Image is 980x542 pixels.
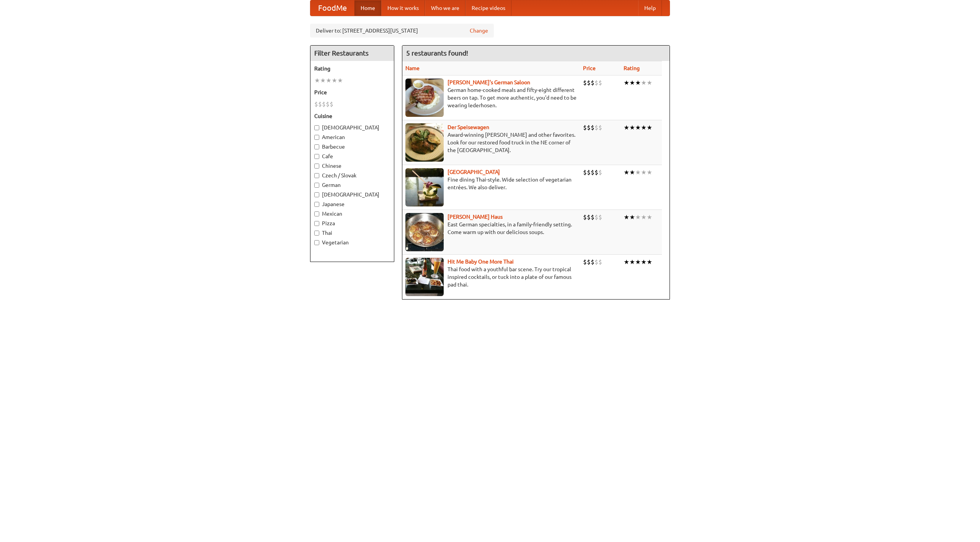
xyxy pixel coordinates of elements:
li: $ [587,123,591,132]
ng-pluralize: 5 restaurants found! [406,49,468,57]
li: ★ [647,213,652,221]
input: American [314,135,319,140]
li: $ [583,258,587,266]
div: Deliver to: [STREET_ADDRESS][US_STATE] [310,24,494,38]
a: Recipe videos [465,0,511,16]
li: ★ [647,168,652,177]
li: ★ [635,258,641,266]
li: ★ [629,123,635,132]
li: ★ [635,79,641,87]
label: Pizza [314,219,390,227]
li: ★ [629,213,635,221]
li: $ [595,213,598,221]
input: [DEMOGRAPHIC_DATA] [314,125,319,130]
a: Who we are [425,0,465,16]
label: Barbecue [314,143,390,151]
label: American [314,133,390,141]
li: ★ [647,79,652,87]
li: $ [595,79,598,87]
li: ★ [641,258,647,266]
li: $ [595,258,598,266]
a: Hit Me Baby One More Thai [448,259,514,265]
li: ★ [647,258,652,266]
input: [DEMOGRAPHIC_DATA] [314,192,319,197]
a: How it works [381,0,425,16]
li: $ [591,123,595,132]
li: ★ [641,168,647,177]
h5: Cuisine [314,112,390,120]
h4: Filter Restaurants [310,46,394,61]
li: $ [591,213,595,221]
li: ★ [635,168,641,177]
li: $ [591,258,595,266]
li: $ [598,213,602,221]
li: $ [587,79,591,87]
a: [PERSON_NAME] Haus [448,214,503,220]
li: ★ [629,258,635,266]
h5: Rating [314,65,390,72]
label: Czech / Slovak [314,172,390,179]
label: Chinese [314,162,390,170]
p: Thai food with a youthful bar scene. Try our tropical inspired cocktails, or tuck into a plate of... [405,265,577,288]
li: $ [598,79,602,87]
img: esthers.jpg [405,79,444,117]
li: ★ [629,168,635,177]
img: babythai.jpg [405,258,444,296]
a: [GEOGRAPHIC_DATA] [448,169,500,175]
p: Award-winning [PERSON_NAME] and other favorites. Look for our restored food truck in the NE corne... [405,131,577,154]
label: [DEMOGRAPHIC_DATA] [314,191,390,198]
li: $ [318,100,322,108]
li: ★ [314,76,320,85]
a: FoodMe [310,0,354,16]
input: Pizza [314,221,319,226]
input: Thai [314,231,319,236]
li: ★ [320,76,326,85]
a: Help [638,0,662,16]
li: $ [583,168,587,177]
p: Fine dining Thai-style. Wide selection of vegetarian entrées. We also deliver. [405,176,577,191]
li: ★ [326,76,332,85]
li: $ [583,123,587,132]
img: satay.jpg [405,168,444,206]
label: Vegetarian [314,239,390,246]
a: Name [405,65,420,71]
li: $ [595,168,598,177]
li: ★ [624,258,629,266]
a: [PERSON_NAME]'s German Saloon [448,79,530,85]
h5: Price [314,88,390,96]
label: Japanese [314,200,390,208]
a: Change [470,27,488,34]
li: $ [314,100,318,108]
li: ★ [629,79,635,87]
label: Thai [314,229,390,237]
li: $ [583,79,587,87]
li: ★ [647,123,652,132]
li: ★ [624,168,629,177]
li: $ [587,213,591,221]
label: Mexican [314,210,390,218]
img: kohlhaus.jpg [405,213,444,251]
li: $ [591,79,595,87]
input: Japanese [314,202,319,207]
input: Mexican [314,211,319,216]
img: speisewagen.jpg [405,123,444,162]
li: $ [598,258,602,266]
li: $ [587,168,591,177]
a: Price [583,65,596,71]
label: Cafe [314,152,390,160]
li: $ [583,213,587,221]
label: German [314,181,390,189]
li: ★ [641,213,647,221]
b: Der Speisewagen [448,124,489,130]
p: East German specialties, in a family-friendly setting. Come warm up with our delicious soups. [405,221,577,236]
li: ★ [624,79,629,87]
li: ★ [624,123,629,132]
input: Barbecue [314,144,319,149]
li: $ [330,100,333,108]
li: $ [326,100,330,108]
li: ★ [641,123,647,132]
